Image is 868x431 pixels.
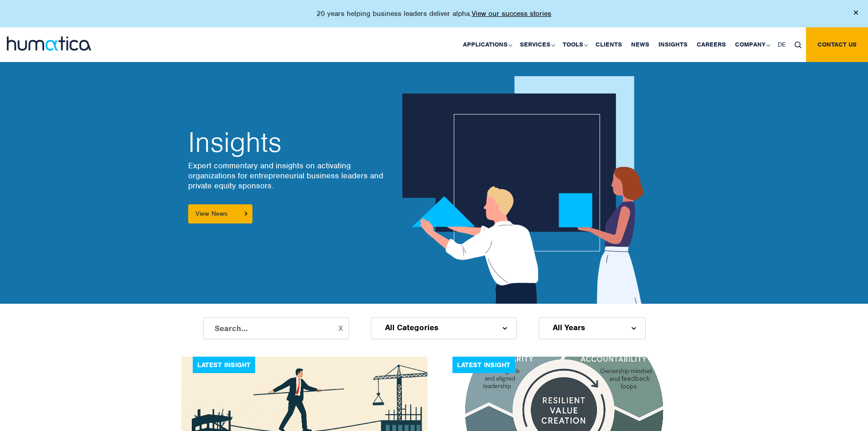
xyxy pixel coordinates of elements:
[188,161,384,191] p: Expert commentary and insights on activating organizations for entrepreneurial business leaders a...
[795,42,801,48] img: search_icon
[654,27,692,62] a: Insights
[558,27,591,62] a: Tools
[632,327,636,330] img: d_arroww
[188,129,384,156] h2: Insights
[193,357,255,373] div: Latest Insight
[245,212,247,216] img: arrowicon
[317,9,551,18] p: 20 years helping business leaders deliver alpha.
[452,357,515,373] div: Latest Insight
[591,27,627,62] a: Clients
[7,36,91,51] img: logo
[778,41,786,48] span: DE
[773,27,790,62] a: DE
[339,325,343,332] button: X
[458,27,515,62] a: Applications
[188,204,252,223] a: View News
[730,27,773,62] a: Company
[806,27,868,62] a: Contact us
[627,27,654,62] a: News
[503,327,507,330] img: d_arroww
[472,9,551,18] a: View our success stories
[385,324,438,331] span: All Categories
[515,27,558,62] a: Services
[553,324,585,331] span: All Years
[692,27,730,62] a: Careers
[203,317,349,339] input: Search...
[402,76,653,304] img: about_banner1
